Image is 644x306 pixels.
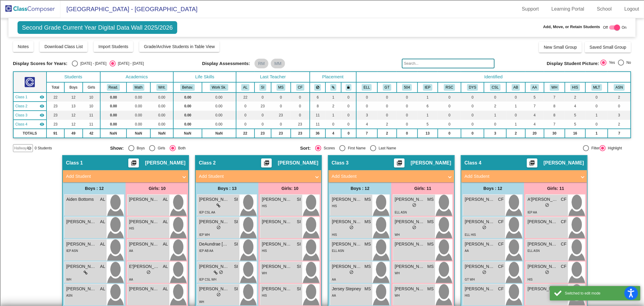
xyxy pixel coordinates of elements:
[15,112,27,118] span: Class 3
[377,111,396,120] td: 0
[46,111,64,120] td: 23
[2,20,642,25] div: Sort New > Old
[202,61,250,66] span: Display Assessments:
[438,93,461,102] td: 0
[565,129,586,138] td: 16
[78,61,106,66] div: [DATE] - [DATE]
[591,84,602,91] button: MLT
[64,129,83,138] td: 49
[601,60,631,67] mat-radio-group: Select an option
[291,102,309,111] td: 0
[2,63,642,69] div: Rename Outline
[585,93,608,102] td: 0
[255,82,271,93] th: Susan Isles
[544,82,565,93] th: White
[2,101,642,107] div: Newspaper
[2,96,642,101] div: Magazine
[341,120,356,129] td: 0
[83,111,100,120] td: 11
[291,111,309,120] td: 0
[310,93,326,102] td: 6
[438,111,461,120] td: 0
[525,102,544,111] td: 7
[271,59,285,68] mat-chip: MM
[622,25,626,30] span: On
[310,129,326,138] td: 36
[362,84,372,91] button: ELL
[589,145,600,151] div: Filter
[2,90,642,96] div: Journal
[377,102,396,111] td: 0
[44,44,83,49] span: Download Class List
[490,84,501,91] button: CSL
[13,111,46,120] td: Monica Sigler - No Class Name
[506,120,525,129] td: 1
[236,120,254,129] td: 0
[66,173,178,180] mat-panel-title: Add Student
[444,84,455,91] button: RSC
[418,129,438,138] td: 13
[40,122,44,127] mat-icon: visibility
[100,72,174,82] th: Academics
[300,145,485,151] mat-radio-group: Select an option
[2,129,642,135] div: CANCEL
[2,31,642,36] div: Delete
[2,151,642,157] div: DELETE
[13,102,46,111] td: Susan Isles - No Class Name
[40,95,44,99] mat-icon: visibility
[550,84,559,91] button: WH
[2,25,642,31] div: Move To ...
[13,61,68,66] span: Display Scores for Years:
[321,145,335,151] div: Scores
[271,111,291,120] td: 23
[356,129,378,138] td: 7
[603,25,608,30] span: Off
[356,111,378,120] td: 3
[2,168,642,173] div: CANCEL
[547,61,599,66] span: Display Student Picture:
[332,173,444,180] mat-panel-title: Add Student
[484,82,506,93] th: CASL
[2,195,642,200] div: WEBSITE
[72,60,144,67] mat-radio-group: Select an option
[139,41,220,52] button: Grade/Archive Students in Table View
[291,93,309,102] td: 0
[296,84,305,91] button: CF
[277,84,286,91] button: MS
[310,102,326,111] td: 8
[173,102,202,111] td: 0.00
[418,111,438,120] td: 1
[40,104,44,109] mat-icon: visibility
[127,111,150,120] td: 0.00
[18,21,178,34] span: Second Grade Current Year Digital Data Wall 2025/2026
[261,158,272,168] button: Print Students Details
[608,129,631,138] td: 7
[199,173,311,180] mat-panel-title: Add Student
[130,160,137,168] mat-icon: picture_as_pdf
[543,24,600,30] span: Add, Move, or Retain Students
[35,145,52,151] span: 0 Students
[506,82,525,93] th: Adaptive Behavior
[310,82,326,93] th: Keep away students
[438,129,461,138] td: 0
[2,173,642,178] div: MOVE
[461,111,484,120] td: 0
[13,129,46,138] td: TOTALS
[2,74,642,80] div: Print
[271,102,291,111] td: 0
[100,129,127,138] td: NaN
[259,84,266,91] button: SI
[127,120,150,129] td: 0.00
[291,120,309,129] td: 23
[2,58,642,63] div: Delete
[64,111,83,120] td: 12
[585,129,608,138] td: 1
[100,111,127,120] td: 0.00
[565,102,586,111] td: 4
[544,129,565,138] td: 30
[310,120,326,129] td: 11
[150,129,173,138] td: NaN
[310,111,326,120] td: 11
[397,120,418,129] td: 0
[539,42,582,53] button: New Small Group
